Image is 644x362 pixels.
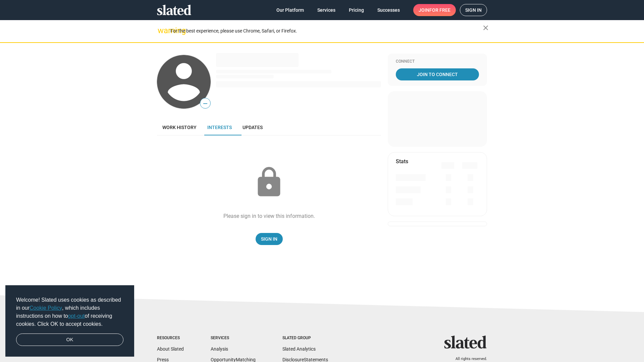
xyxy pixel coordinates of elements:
div: For the best experience, please use Chrome, Safari, or Firefox. [170,26,483,36]
span: Successes [377,4,400,16]
a: Our Platform [271,4,309,16]
span: Updates [243,125,263,130]
span: Join To Connect [397,68,478,80]
a: Pricing [343,4,369,16]
a: Joinfor free [413,4,456,16]
a: Services [312,4,341,16]
span: Sign in [465,4,482,16]
a: Updates [237,119,268,135]
a: Successes [372,4,405,16]
a: Slated Analytics [282,346,316,352]
span: Services [317,4,335,16]
a: Join To Connect [396,68,479,80]
a: Sign in [460,4,487,16]
a: Work history [157,119,202,135]
mat-icon: warning [158,26,166,35]
div: cookieconsent [5,285,134,357]
span: for free [429,4,450,16]
span: Welcome! Slated uses cookies as described in our , which includes instructions on how to of recei... [16,296,123,328]
mat-card-title: Stats [396,158,408,165]
div: Services [211,336,256,341]
a: dismiss cookie message [16,334,123,346]
mat-icon: close [482,24,490,32]
span: Sign In [261,233,277,245]
mat-icon: lock [252,166,286,199]
span: — [200,99,210,108]
span: Pricing [349,4,364,16]
span: Work history [162,125,197,130]
div: Resources [157,336,184,341]
a: Cookie Policy [30,305,62,311]
a: Sign In [256,233,283,245]
div: Please sign in to view this information. [223,213,315,220]
span: Interests [207,125,232,130]
a: Analysis [211,346,228,352]
span: Our Platform [276,4,304,16]
div: Connect [396,59,479,64]
a: opt-out [68,313,85,319]
span: Join [419,4,450,16]
div: Slated Group [282,336,328,341]
a: About Slated [157,346,184,352]
a: Interests [202,119,237,135]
